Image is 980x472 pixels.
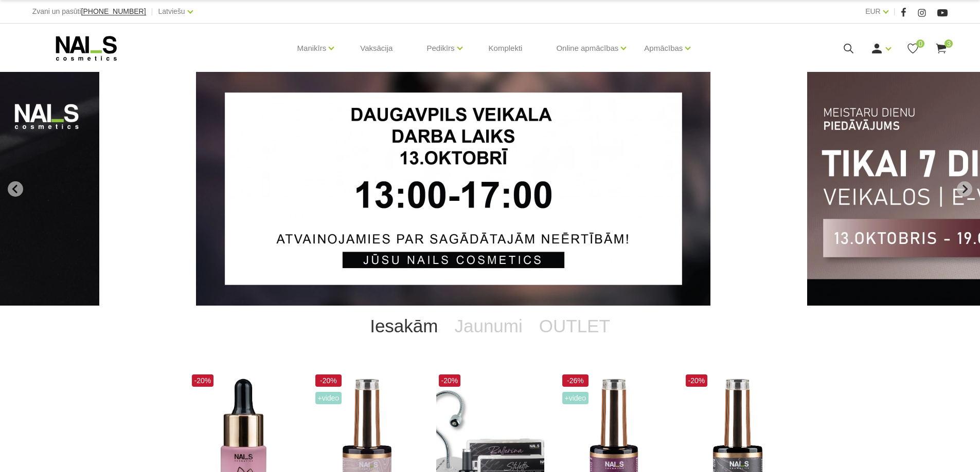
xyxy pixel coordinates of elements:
[352,24,401,73] a: Vaksācija
[686,374,708,387] span: -20%
[196,72,784,306] li: 1 of 12
[192,374,214,387] span: -20%
[957,181,972,197] button: Next slide
[315,392,342,404] span: +Video
[531,306,618,347] a: OUTLET
[297,28,327,69] a: Manikīrs
[906,42,919,55] a: 0
[8,181,23,197] button: Go to last slide
[439,374,461,387] span: -20%
[644,28,683,69] a: Apmācības
[480,24,531,73] a: Komplekti
[894,5,896,18] span: |
[81,7,146,15] span: [PHONE_NUMBER]
[556,28,618,69] a: Online apmācības
[151,5,153,18] span: |
[562,392,589,404] span: +Video
[562,374,589,387] span: -26%
[916,40,924,48] span: 0
[158,5,185,17] a: Latviešu
[315,374,342,387] span: -20%
[446,306,530,347] a: Jaunumi
[935,42,948,55] a: 3
[865,5,881,17] a: EUR
[362,306,446,347] a: Iesakām
[426,28,454,69] a: Pedikīrs
[32,5,146,18] div: Zvani un pasūti
[945,40,953,48] span: 3
[81,8,146,15] a: [PHONE_NUMBER]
